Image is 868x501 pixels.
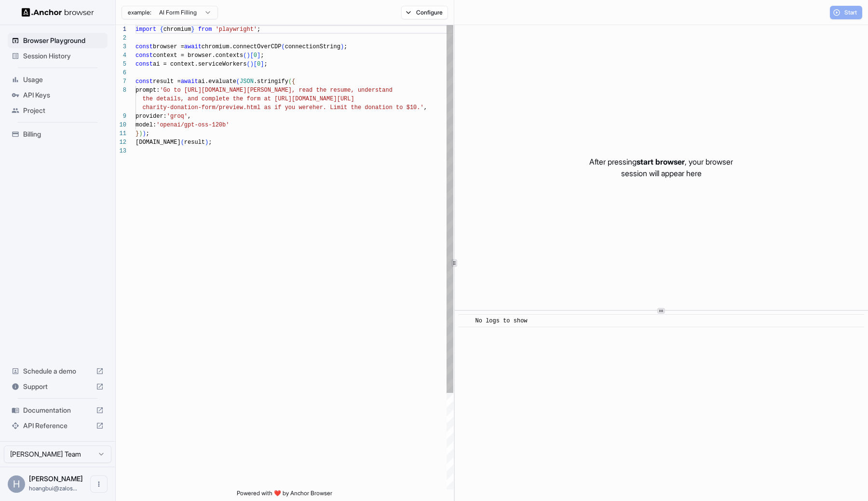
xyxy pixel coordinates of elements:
div: Browser Playground [8,33,108,48]
div: 6 [116,69,126,77]
div: Session History [8,48,108,64]
span: ; [344,43,347,50]
span: ( [288,78,292,85]
span: No logs to show [475,318,528,324]
div: API Reference [8,418,108,433]
span: ; [257,26,260,33]
span: chromium [163,26,191,33]
span: example: [128,9,151,16]
div: Usage [8,72,108,87]
div: 3 [116,42,126,51]
span: ( [281,43,285,50]
span: 'playwright' [216,26,257,33]
span: { [292,78,295,85]
span: JSON [240,78,254,85]
span: ) [205,139,208,146]
span: ; [146,130,149,137]
div: 1 [116,25,126,34]
span: ai = context.serviceWorkers [153,61,246,68]
p: After pressing , your browser session will appear here [589,156,733,179]
span: Session History [23,51,104,61]
div: Schedule a demo [8,363,108,379]
span: const [136,78,153,85]
div: 7 [116,77,126,86]
span: model: [136,122,156,128]
div: 11 [116,129,126,138]
span: } [191,26,194,33]
span: Usage [23,75,104,84]
div: 12 [116,138,126,147]
span: ( [236,78,240,85]
span: { [160,26,163,33]
span: chromium.connectOverCDP [202,43,282,50]
div: Billing [8,126,108,142]
span: 0 [257,61,260,68]
span: the details, and complete the form at [URL] [142,96,292,102]
span: charity-donation-form/preview.html as if you were [142,104,312,111]
span: Project [23,106,104,115]
span: const [136,61,153,68]
span: [DOMAIN_NAME] [136,139,181,146]
span: , [424,104,427,111]
div: 2 [116,34,126,42]
span: ] [257,52,260,59]
span: 'Go to [URL][DOMAIN_NAME][PERSON_NAME], re [160,87,305,94]
button: Open menu [90,475,108,493]
span: .stringify [254,78,288,85]
span: provider: [136,113,167,120]
span: Support [23,382,92,391]
img: Anchor Logo [22,8,94,17]
span: ( [246,61,250,68]
span: ; [264,61,267,68]
span: [DOMAIN_NAME][URL] [292,96,354,102]
span: ​ [463,316,468,326]
div: API Keys [8,87,108,103]
span: ad the resume, understand [306,87,393,94]
span: hoangbui@zalos.io [29,485,77,492]
span: ) [139,130,142,137]
span: 'openai/gpt-oss-120b' [156,122,229,128]
span: ) [250,61,254,68]
span: ] [260,61,264,68]
span: result [184,139,205,146]
span: ) [246,52,250,59]
div: 8 [116,86,126,95]
span: ; [260,52,264,59]
div: Documentation [8,403,108,418]
div: Project [8,103,108,118]
span: API Reference [23,421,92,431]
span: [ [254,61,257,68]
span: start browser [637,157,685,167]
span: Schedule a demo [23,366,92,376]
span: const [136,43,153,50]
span: 'groq' [167,113,188,120]
span: prompt: [136,87,160,94]
div: Support [8,379,108,394]
span: const [136,52,153,59]
span: , [188,113,191,120]
div: 10 [116,121,126,129]
span: } [136,130,139,137]
span: context = browser.contexts [153,52,243,59]
span: ( [181,139,184,146]
button: Configure [401,6,448,19]
span: ( [243,52,246,59]
span: [ [250,52,254,59]
span: ai.evaluate [198,78,236,85]
span: Hoang Bui [29,474,83,483]
span: import [136,26,156,33]
span: API Keys [23,90,104,100]
span: ) [142,130,146,137]
span: Billing [23,129,104,139]
span: her. Limit the donation to $10.' [312,104,423,111]
div: H [8,475,25,493]
span: 0 [254,52,257,59]
span: connectionString [285,43,340,50]
span: await [184,43,202,50]
span: from [198,26,212,33]
div: 4 [116,51,126,60]
span: Documentation [23,405,92,415]
span: ; [208,139,212,146]
span: await [181,78,198,85]
span: browser = [153,43,184,50]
